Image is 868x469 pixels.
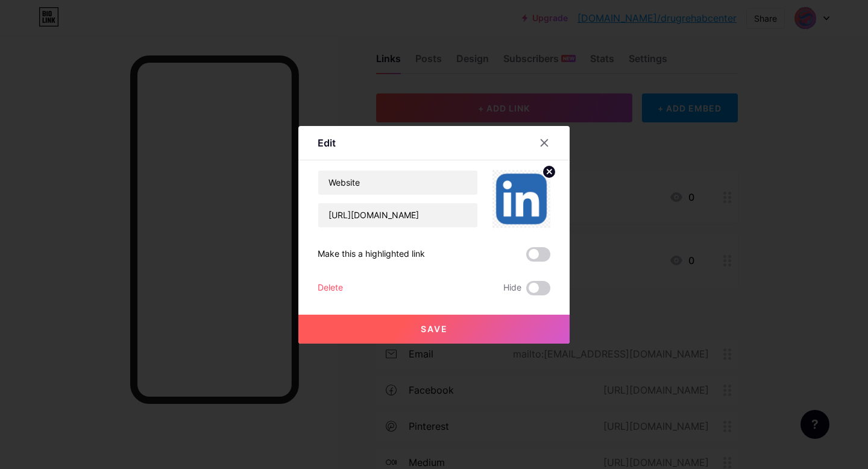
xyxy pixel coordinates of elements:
span: Save [421,324,448,334]
button: Save [298,315,570,344]
input: Title [318,171,477,195]
div: Edit [318,136,336,150]
div: Make this a highlighted link [318,247,425,262]
input: URL [318,203,477,227]
div: Delete [318,281,343,295]
img: link_thumbnail [492,170,550,228]
span: Hide [503,281,521,295]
